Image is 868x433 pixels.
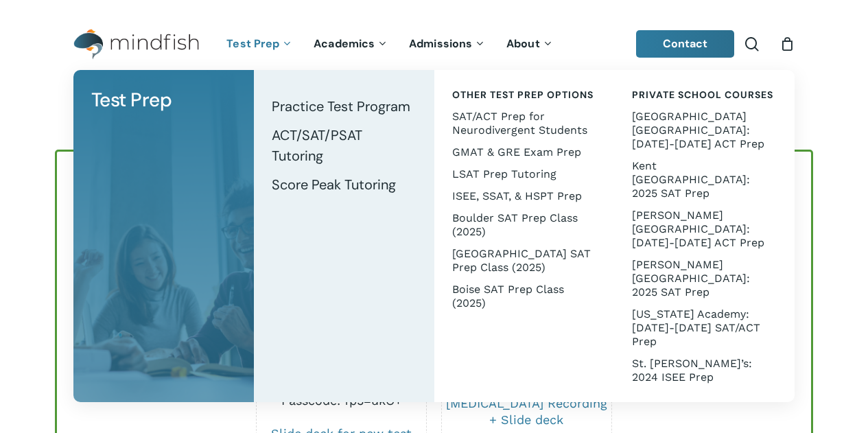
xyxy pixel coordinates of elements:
a: Other Test Prep Options [448,84,601,106]
a: Test Prep [87,84,240,117]
a: Admissions [399,38,496,50]
span: Private School Courses [632,89,773,101]
span: Academics [314,36,375,51]
a: About [496,38,564,50]
span: Contact [663,36,708,51]
span: Other Test Prep Options [452,89,594,101]
a: Private School Courses [628,84,781,106]
span: Test Prep [226,36,279,51]
a: Contact [636,30,735,58]
span: About [506,36,540,51]
a: Academics [303,38,399,50]
span: Admissions [409,36,472,51]
header: Main Menu [55,19,813,70]
span: Test Prep [91,87,172,113]
a: Cart [779,36,795,51]
a: Test Prep [216,38,303,50]
nav: Main Menu [216,19,563,70]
